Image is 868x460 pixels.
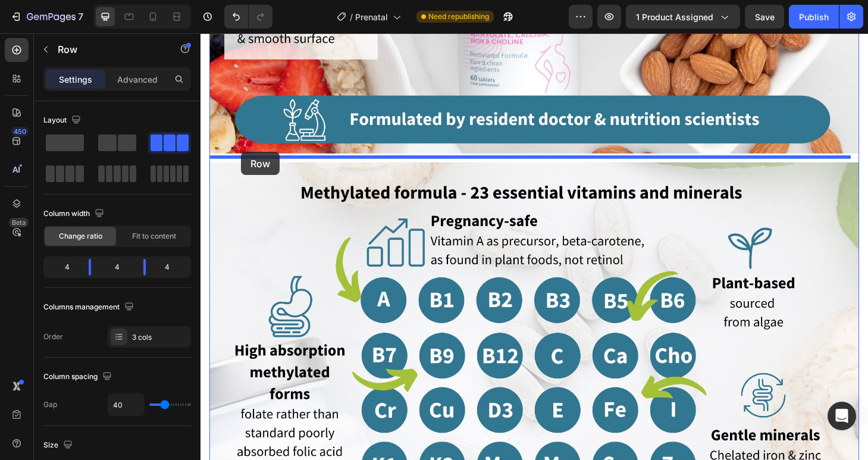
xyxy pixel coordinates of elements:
[43,399,57,410] div: Gap
[59,73,92,86] p: Settings
[828,402,856,430] div: Open Intercom Messenger
[200,33,868,460] iframe: To enrich screen reader interactions, please activate Accessibility in Grammarly extension settings
[755,12,775,22] span: Save
[11,127,29,136] div: 450
[5,5,89,29] button: 7
[78,10,83,24] p: 7
[745,5,784,29] button: Save
[43,331,63,342] div: Order
[355,11,388,23] span: Prenatal
[799,11,829,23] div: Publish
[59,231,102,242] span: Change ratio
[626,5,740,29] button: 1 product assigned
[58,42,159,57] p: Row
[9,218,29,227] div: Beta
[108,394,144,415] input: Auto
[132,231,176,242] span: Fit to content
[117,73,158,86] p: Advanced
[350,11,353,23] span: /
[43,299,136,315] div: Columns management
[224,5,272,29] div: Undo/Redo
[101,259,134,276] div: 4
[43,369,114,385] div: Column spacing
[636,11,713,23] span: 1 product assigned
[43,112,83,129] div: Layout
[43,206,106,222] div: Column width
[428,11,489,22] span: Need republishing
[43,437,75,453] div: Size
[155,259,189,276] div: 4
[46,259,79,276] div: 4
[132,332,188,343] div: 3 cols
[789,5,839,29] button: Publish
